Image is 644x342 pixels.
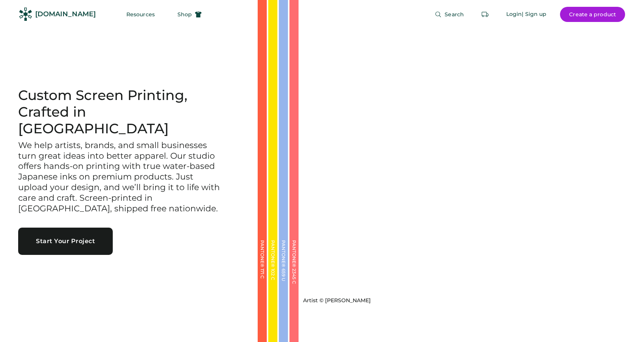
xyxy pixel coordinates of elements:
[303,297,371,305] div: Artist © [PERSON_NAME]
[292,240,296,316] div: PANTONE® 2345 C
[177,12,192,17] span: Shop
[35,9,96,19] div: [DOMAIN_NAME]
[522,11,546,18] div: | Sign up
[445,12,464,17] span: Search
[18,87,240,137] h1: Custom Screen Printing, Crafted in [GEOGRAPHIC_DATA]
[300,294,371,305] a: Artist © [PERSON_NAME]
[426,7,473,22] button: Search
[478,7,493,22] button: Retrieve an order
[18,228,113,255] button: Start Your Project
[281,240,286,316] div: PANTONE® 659 U
[560,7,625,22] button: Create a product
[18,140,222,214] h3: We help artists, brands, and small businesses turn great ideas into better apparel. Our studio of...
[168,7,211,22] button: Shop
[117,7,164,22] button: Resources
[506,11,522,18] div: Login
[19,8,32,21] img: Rendered Logo - Screens
[271,240,275,316] div: PANTONE® 102 C
[260,240,264,316] div: PANTONE® 171 C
